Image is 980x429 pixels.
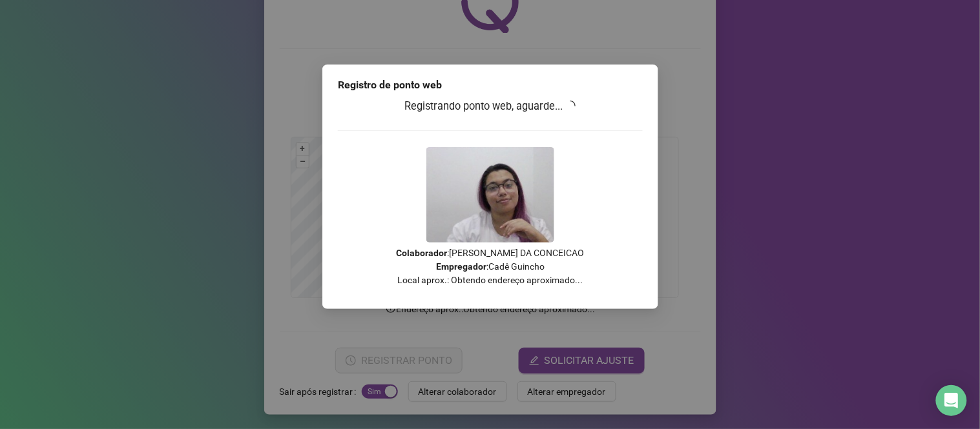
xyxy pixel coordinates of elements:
[426,147,554,243] img: 9k=
[338,246,643,287] p: : [PERSON_NAME] DA CONCEICAO : Cadê Guincho Local aprox.: Obtendo endereço aproximado...
[338,77,643,93] div: Registro de ponto web
[338,98,643,115] h3: Registrando ponto web, aguarde...
[436,261,486,272] strong: Empregador
[565,101,576,111] span: loading
[396,248,447,258] strong: Colaborador
[936,385,967,416] div: Open Intercom Messenger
